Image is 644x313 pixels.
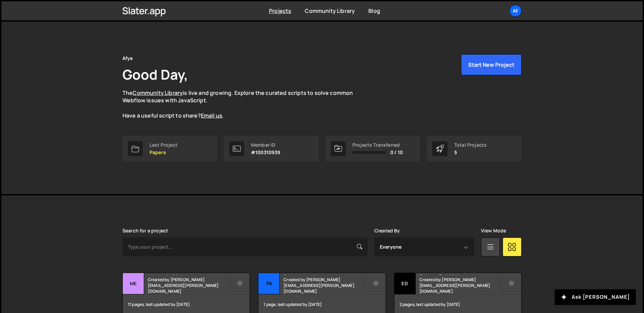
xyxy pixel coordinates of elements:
[374,228,400,233] label: Created By
[149,142,178,148] div: Last Project
[251,142,281,148] div: Member ID
[149,150,178,155] p: Papers
[283,277,365,294] small: Created by [PERSON_NAME][EMAIL_ADDRESS][PERSON_NAME][DOMAIN_NAME]
[454,142,487,148] div: Total Projects
[251,150,281,155] p: #100310939
[481,228,506,233] label: View Mode
[390,150,403,155] span: 0 / 10
[122,136,217,162] a: Last Project Papers
[122,65,188,84] h1: Good Day,
[305,7,355,15] a: Community Library
[555,289,636,305] button: Ask [PERSON_NAME]
[122,237,368,256] input: Type your project...
[419,273,501,275] h2: Educação Médica
[133,89,183,97] a: Community Library
[122,228,168,233] label: Search for a project
[123,273,144,294] div: Me
[509,5,522,17] a: Af
[283,273,365,275] h2: Papers
[258,273,280,294] div: Pa
[419,277,501,294] small: Created by [PERSON_NAME][EMAIL_ADDRESS][PERSON_NAME][DOMAIN_NAME]
[201,112,222,119] a: Email us
[368,7,380,15] a: Blog
[352,142,403,148] div: Projects Transferred
[122,89,366,120] p: The is live and growing. Explore the curated scripts to solve common Webflow issues with JavaScri...
[394,273,416,294] div: Ed
[454,150,487,155] p: 5
[269,7,291,15] a: Projects
[148,273,229,275] h2: Medcel - Site
[461,54,522,75] button: Start New Project
[148,277,229,294] small: Created by [PERSON_NAME][EMAIL_ADDRESS][PERSON_NAME][DOMAIN_NAME]
[122,54,133,62] div: Afya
